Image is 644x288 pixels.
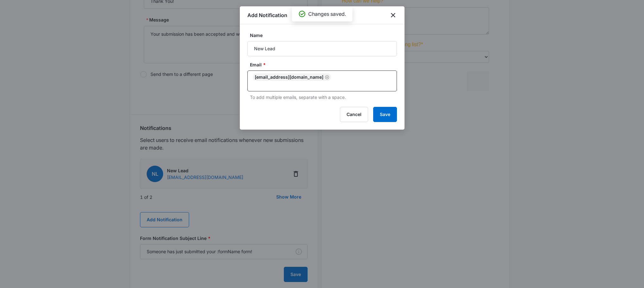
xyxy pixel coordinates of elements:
p: To add multiple emails, separate with a space. [250,94,397,101]
label: Email [250,61,399,68]
label: Name [250,32,399,39]
button: Save [373,107,397,122]
button: close [389,11,397,19]
span: Submit [4,187,20,193]
button: Remove [325,75,329,79]
iframe: reCAPTCHA [125,181,206,200]
button: Cancel [340,107,368,122]
h1: Add Notification [247,11,287,19]
p: Changes saved. [308,10,346,18]
div: [EMAIL_ADDRESS][DOMAIN_NAME] [253,73,331,81]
